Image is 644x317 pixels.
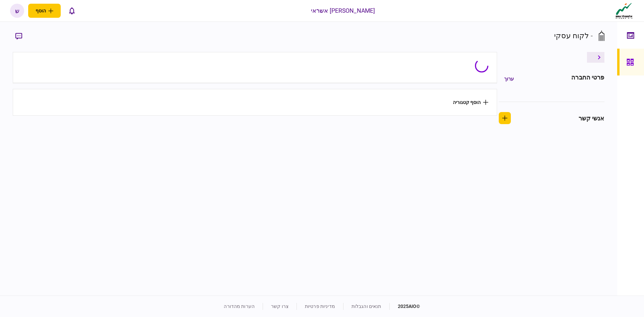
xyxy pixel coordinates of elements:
a: צרו קשר [271,304,288,309]
button: ערוך [499,73,519,85]
button: הוסף קטגוריה [453,100,488,105]
a: תנאים והגבלות [352,304,381,309]
div: פרטי החברה [571,73,604,85]
div: © 2025 AIO [389,303,420,310]
img: client company logo [614,2,634,19]
button: פתח רשימת התראות [65,4,79,18]
div: אנשי קשר [579,114,604,123]
button: פתח תפריט להוספת לקוח [28,4,61,18]
div: [PERSON_NAME] אשראי [311,6,375,15]
a: הערות מהדורה [224,304,255,309]
div: - לקוח עסקי [554,30,593,41]
button: ש [10,4,24,18]
a: מדיניות פרטיות [305,304,335,309]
